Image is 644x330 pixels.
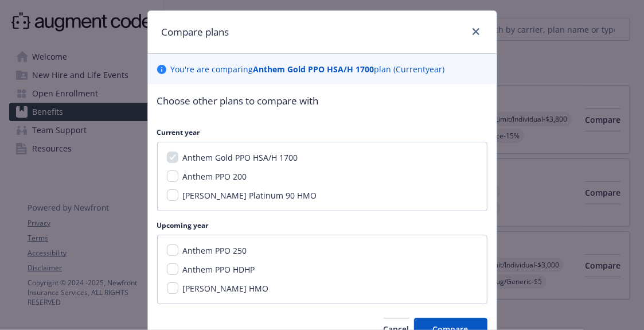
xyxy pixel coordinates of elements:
[183,171,247,182] span: Anthem PPO 200
[253,64,374,75] b: Anthem Gold PPO HSA/H 1700
[183,190,317,201] span: [PERSON_NAME] Platinum 90 HMO
[183,152,298,163] span: Anthem Gold PPO HSA/H 1700
[469,25,483,38] a: close
[162,25,229,40] h1: Compare plans
[183,245,247,256] span: Anthem PPO 250
[157,127,487,137] p: Current year
[183,283,269,294] span: [PERSON_NAME] HMO
[183,264,255,275] span: Anthem PPO HDHP
[171,63,445,75] p: You ' re are comparing plan ( Current year)
[157,220,487,230] p: Upcoming year
[157,94,487,108] p: Choose other plans to compare with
